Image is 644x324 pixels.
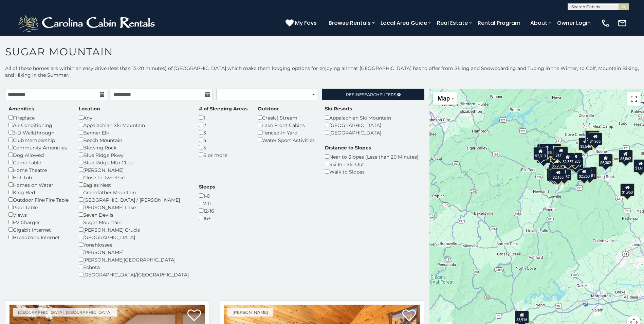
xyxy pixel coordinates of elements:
[588,132,602,145] div: $1,905
[199,105,247,112] label: # of Sleeping Areas
[549,168,563,181] div: $1,337
[547,168,561,181] div: $2,255
[8,129,69,136] div: 3-D Walkthrough
[79,211,189,218] div: Seven Devils
[79,271,189,278] div: [GEOGRAPHIC_DATA]/[GEOGRAPHIC_DATA]
[199,199,215,207] div: 7-11
[79,159,189,166] div: Blue Ridge Mtn Club
[79,256,189,263] div: [PERSON_NAME][GEOGRAPHIC_DATA]
[8,114,69,121] div: Fireplace
[199,121,247,129] div: 2
[79,121,189,129] div: Appalachian Ski Mountain
[79,166,189,174] div: [PERSON_NAME]
[8,105,34,112] label: Amenities
[346,92,396,97] span: Refine Filters
[585,130,600,143] div: $2,058
[577,167,591,180] div: $2,260
[295,19,317,27] span: My Favs
[568,152,582,165] div: $2,203
[8,203,69,211] div: Pool Table
[438,95,450,102] span: Map
[79,188,189,196] div: Grandfather Mountain
[199,136,247,144] div: 4
[286,19,318,28] a: My Favs
[199,207,215,214] div: 12-16
[258,105,279,112] label: Outdoor
[8,136,69,144] div: Club Membership
[79,144,189,151] div: Blowing Rock
[79,241,189,248] div: Yonahlossee
[199,183,215,190] label: Sleeps
[258,136,315,144] div: Water Sport Activities
[561,153,575,166] div: $2,557
[79,136,189,144] div: Beech Mountain
[325,17,374,29] a: Browse Rentals
[13,308,117,317] a: [GEOGRAPHIC_DATA], [GEOGRAPHIC_DATA]
[8,181,69,188] div: Homes on Water
[8,226,69,233] div: Gigabit Internet
[79,151,189,159] div: Blue Ridge Pkwy
[79,233,189,241] div: [GEOGRAPHIC_DATA]
[199,129,247,136] div: 3
[578,138,593,150] div: $3,546
[619,150,633,163] div: $5,562
[79,114,189,121] div: Any
[599,154,613,167] div: $5,302
[322,89,424,100] a: RefineSearchFilters
[8,166,69,174] div: Home Theatre
[8,196,69,203] div: Outdoor Fire/Fire Table
[325,153,419,160] div: Near to Slopes (Less than 20 Minutes)
[583,167,597,180] div: $1,251
[433,92,457,105] button: Change map style
[325,114,391,121] div: Appalachian Ski Mountain
[79,174,189,181] div: Close to Tweetsie
[554,17,594,29] a: Owner Login
[325,129,391,136] div: [GEOGRAPHIC_DATA]
[627,92,641,106] button: Toggle fullscreen view
[8,174,69,181] div: Hot Tub
[258,129,315,136] div: Fenced-In Yard
[79,248,189,256] div: [PERSON_NAME]
[569,157,583,170] div: $2,031
[8,188,69,196] div: King Bed
[325,121,391,129] div: [GEOGRAPHIC_DATA]
[79,196,189,203] div: [GEOGRAPHIC_DATA] / [PERSON_NAME]
[227,308,273,317] a: [PERSON_NAME]
[402,309,416,323] a: Add to favorites
[199,214,215,222] div: 16+
[199,151,247,159] div: 6 or more
[79,105,100,112] label: Location
[554,146,568,159] div: $1,866
[8,144,69,151] div: Community Amenities
[550,157,564,170] div: $5,202
[620,183,634,196] div: $1,950
[8,233,69,241] div: Broadband Internet
[325,160,419,168] div: Ski In - Ski Out
[474,17,524,29] a: Rental Program
[199,192,215,199] div: 1-6
[377,17,430,29] a: Local Area Guide
[325,168,419,175] div: Walk to Slopes
[515,311,529,324] div: $3,916
[17,13,158,33] img: White-1-2.png
[258,121,315,129] div: Lake Front Cabins
[187,309,201,323] a: Add to favorites
[618,18,627,28] img: mail-regular-white.png
[601,18,610,28] img: phone-regular-white.png
[539,144,553,157] div: $2,035
[533,147,548,160] div: $2,313
[8,159,69,166] div: Game Table
[8,211,69,218] div: Views
[325,144,371,151] label: Distance to Slopes
[8,151,69,159] div: Dog Allowed
[79,203,189,211] div: [PERSON_NAME] Lake
[547,144,561,157] div: $1,820
[325,105,352,112] label: Ski Resorts
[199,114,247,121] div: 1
[79,263,189,271] div: Echota
[434,17,471,29] a: Real Estate
[79,129,189,136] div: Banner Elk
[79,226,189,233] div: [PERSON_NAME] Crucis
[551,168,565,181] div: $2,165
[79,218,189,226] div: Sugar Mountain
